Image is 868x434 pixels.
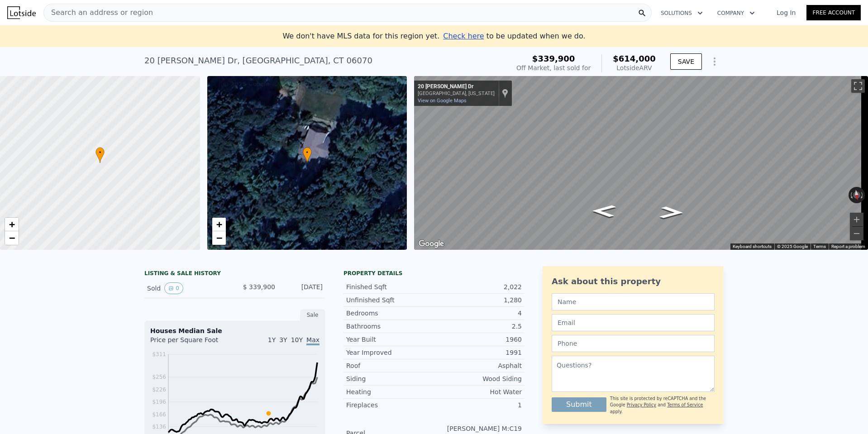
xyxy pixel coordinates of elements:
input: Email [552,314,715,331]
div: We don't have MLS data for this region yet. [282,31,585,42]
a: Zoom out [5,231,19,245]
div: [GEOGRAPHIC_DATA], [US_STATE] [418,91,495,96]
div: Sold [147,282,228,294]
button: SAVE [670,53,702,70]
div: 4 [434,309,522,318]
span: + [9,219,15,230]
span: 10Y [291,336,303,343]
button: Keyboard shortcuts [733,243,772,250]
a: Terms of Service [667,402,703,407]
div: Asphalt [434,361,522,370]
div: Lotside ARV [613,63,656,72]
div: • [95,147,105,163]
div: 1960 [434,335,522,344]
button: View historical data [164,282,183,294]
button: Reset the view [852,186,862,204]
div: Ask about this property [552,275,715,288]
div: Heating [346,387,434,396]
span: − [216,232,222,243]
span: 3Y [279,336,287,343]
span: $614,000 [613,54,656,63]
img: Google [416,238,446,250]
div: Fireplaces [346,401,434,410]
div: Bedrooms [346,309,434,318]
div: [DATE] [282,282,323,294]
div: Map [414,76,868,250]
div: 1 [434,401,522,410]
button: Zoom in [850,213,863,226]
a: Show location on map [502,88,508,98]
div: Property details [343,270,525,277]
span: Max [306,336,320,345]
div: 2,022 [434,282,522,291]
div: Finished Sqft [346,282,434,291]
span: 1Y [268,336,276,343]
a: Privacy Policy [627,402,656,407]
div: Siding [346,374,434,383]
div: to be updated when we do. [443,31,585,42]
button: Rotate counterclockwise [849,187,854,203]
a: Open this area in Google Maps (opens a new window) [416,238,446,250]
div: 1,280 [434,296,522,305]
a: Zoom out [212,231,226,245]
div: Unfinished Sqft [346,296,434,305]
div: Hot Water [434,387,522,396]
button: Submit [552,397,606,412]
div: Roof [346,361,434,370]
div: Bathrooms [346,322,434,331]
div: • [303,147,312,163]
a: Log In [766,8,806,17]
span: $ 339,900 [243,283,275,291]
div: 2.5 [434,322,522,331]
span: • [95,148,105,157]
button: Rotate clockwise [860,187,865,203]
span: Search an address or region [44,7,153,18]
div: 20 [PERSON_NAME] Dr [418,83,495,91]
a: Zoom in [5,218,19,231]
span: • [303,148,312,157]
span: − [9,232,15,243]
input: Name [552,293,715,310]
div: 1991 [434,348,522,357]
img: Lotside [7,6,36,19]
tspan: $136 [152,424,166,430]
div: This site is protected by reCAPTCHA and the Google and apply. [610,396,715,415]
div: Houses Median Sale [150,326,320,335]
button: Show Options [706,52,724,71]
div: Wood Siding [434,374,522,383]
span: © 2025 Google [777,244,808,249]
button: Toggle fullscreen view [851,79,865,93]
a: Zoom in [212,218,226,231]
input: Phone [552,335,715,352]
button: Company [710,5,762,21]
div: Street View [414,76,868,250]
div: Sale [300,309,325,321]
div: Year Improved [346,348,434,357]
tspan: $311 [152,351,166,358]
div: 20 [PERSON_NAME] Dr , [GEOGRAPHIC_DATA] , CT 06070 [144,54,372,67]
button: Solutions [653,5,710,21]
div: Price per Square Foot [150,335,235,350]
span: + [216,219,222,230]
div: LISTING & SALE HISTORY [144,270,325,279]
tspan: $166 [152,411,166,418]
span: Check here [443,32,484,40]
div: Off Market, last sold for [516,63,591,72]
button: Zoom out [850,227,863,240]
a: View on Google Maps [418,98,467,104]
tspan: $196 [152,399,166,405]
a: Report a problem [831,244,865,249]
tspan: $256 [152,374,166,380]
tspan: $226 [152,386,166,393]
div: Year Built [346,335,434,344]
a: Free Account [806,5,861,20]
path: Go West, David Dr [649,204,694,222]
span: $339,900 [532,54,575,63]
path: Go East, David Dr [582,202,626,220]
a: Terms [813,244,826,249]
